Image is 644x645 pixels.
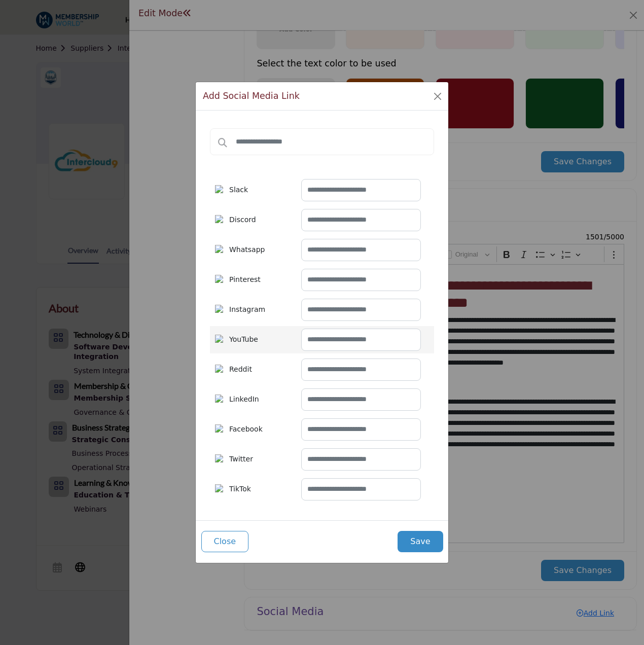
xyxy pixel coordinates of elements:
img: Discord [215,215,225,225]
span: Reddit [229,364,252,375]
span: LinkedIn [229,394,259,405]
span: TikTok [229,484,251,494]
h1: Add Social Media Link [203,89,300,102]
span: YouTube [229,334,258,345]
span: Instagram [229,304,265,315]
img: Instagram [215,305,225,315]
span: Discord [229,214,256,225]
span: Twitter [229,454,253,464]
span: Whatsapp [229,244,265,255]
img: Slack [215,185,225,195]
img: YouTube [215,335,225,345]
img: Facebook [215,424,225,435]
img: Pinterest [215,275,225,285]
img: LinkedIn [215,395,225,405]
button: Close [431,89,445,103]
img: Reddit [215,365,225,375]
button: Save [398,531,443,552]
img: Whatsapp [215,245,225,255]
img: TikTok [215,484,225,494]
span: Pinterest [229,274,261,285]
span: Facebook [229,424,263,435]
span: Slack [229,185,248,195]
img: Twitter [215,454,225,464]
button: Close [201,531,249,552]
